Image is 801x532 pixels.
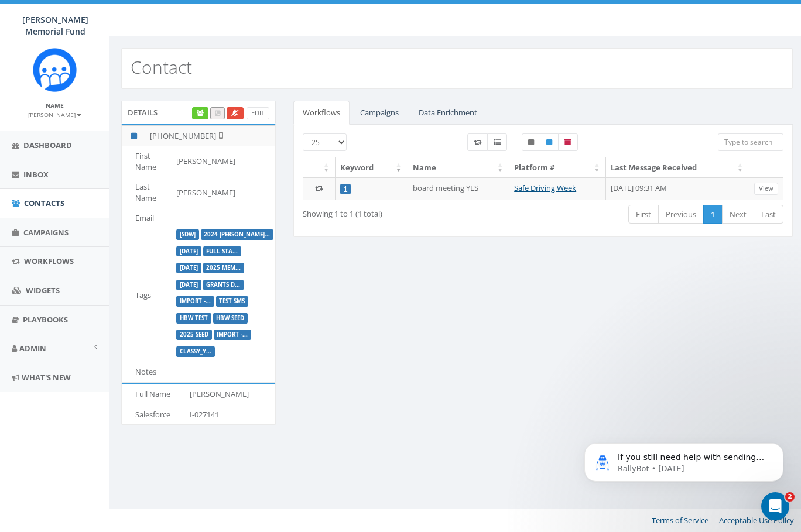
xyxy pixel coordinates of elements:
[28,109,81,119] a: [PERSON_NAME]
[514,183,576,193] a: Safe Driving Week
[23,314,68,325] span: Playbooks
[122,404,185,425] td: Salesforce
[214,330,252,340] label: Import - 03/20/2025
[22,14,88,37] span: [PERSON_NAME] Memorial Fund
[172,146,275,177] td: [PERSON_NAME]
[185,404,275,425] td: I-027141
[28,111,81,119] small: [PERSON_NAME]
[216,131,223,140] i: Not Validated
[122,177,172,208] td: Last Name
[46,101,64,109] small: Name
[785,492,795,502] span: 2
[658,205,704,224] a: Previous
[213,313,248,324] label: HBW SEED
[754,205,783,224] a: Last
[172,177,275,208] td: [PERSON_NAME]
[303,204,492,219] div: Showing 1 to 1 (1 total)
[23,140,72,150] span: Dashboard
[22,372,71,383] span: What's New
[215,108,220,117] span: Call this contact by routing a call through the phone number listed in your profile.
[185,384,275,404] td: [PERSON_NAME]
[176,346,215,357] label: classy_Yankees Opening Day & Paul Miller’s Law,classy_2024 Grants Donation Page,classy_Yankees Op...
[216,296,249,307] label: Test SMS
[344,185,347,193] a: 1
[703,205,723,224] a: 1
[122,146,172,177] td: First Name
[19,343,46,353] span: Admin
[540,133,559,151] label: Published
[176,330,212,340] label: 2025 SEED
[201,229,274,240] label: 2024 Annual Report Notice
[652,515,708,526] a: Terms of Service
[303,157,336,178] th: : activate to sort column ascending
[719,515,794,526] a: Acceptable Use Policy
[247,107,269,119] a: Edit
[203,246,242,257] label: Full Staff 2025
[293,101,350,125] a: Workflows
[522,133,540,151] label: Unpublished
[131,132,137,140] i: This phone number is subscribed and will receive texts.
[761,492,789,520] iframe: Intercom live chat
[606,157,749,178] th: Last Message Received: activate to sort column ascending
[122,228,172,362] td: Tags
[606,177,749,200] td: [DATE] 09:31 AM
[203,263,245,273] label: 2025 Memory Text -Non SDW Donors
[121,101,276,124] div: Details
[351,101,408,125] a: Campaigns
[176,313,211,324] label: HBW Test
[467,133,488,151] label: Workflow
[408,157,509,178] th: Name: activate to sort column ascending
[487,133,507,151] label: Menu
[23,227,69,238] span: Campaigns
[567,418,801,500] iframe: Intercom notifications message
[122,362,172,382] td: Notes
[558,133,578,151] label: Archived
[33,48,77,92] img: Rally_Corp_Icon.png
[122,208,172,228] td: Email
[122,384,185,404] td: Full Name
[192,107,208,119] a: Enrich Contact
[176,246,201,257] label: 2025/07/16
[203,280,244,290] label: Grants Donor TY 2025
[24,256,74,266] span: Workflows
[26,285,60,296] span: Widgets
[23,169,49,180] span: Inbox
[227,107,244,119] a: Opt Out Contact
[176,229,199,240] label: [SDW]
[408,177,509,200] td: board meeting YES
[145,125,275,146] td: [PHONE_NUMBER]
[176,263,201,273] label: 2025/06/23
[336,157,408,178] th: Keyword: activate to sort column ascending
[718,133,783,151] input: Type to search
[628,205,659,224] a: First
[754,183,778,195] a: View
[176,296,214,307] label: Import - 05/28/2025
[409,101,487,125] a: Data Enrichment
[176,280,201,290] label: 2025/06/19
[509,157,606,178] th: Platform #: activate to sort column ascending
[24,198,64,208] span: Contacts
[722,205,754,224] a: Next
[131,57,192,77] h2: Contact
